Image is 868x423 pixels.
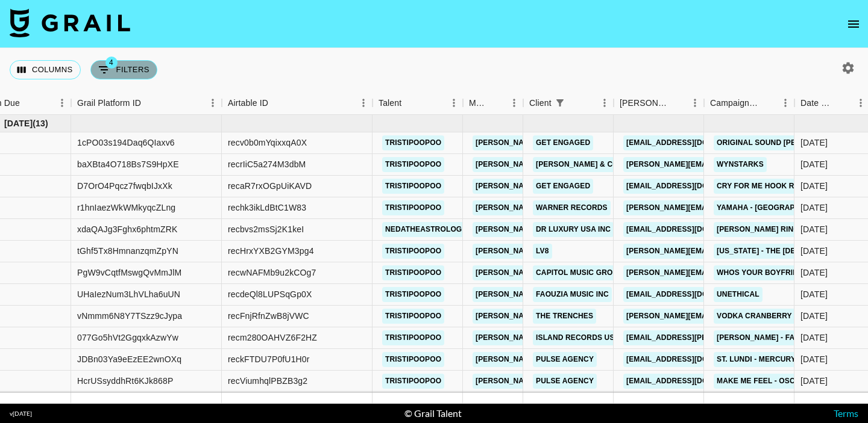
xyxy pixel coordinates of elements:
[71,91,222,115] div: Grail Platform ID
[800,332,828,344] div: 8/14/2025
[800,245,828,257] div: 8/14/2025
[401,94,418,111] button: Sort
[623,135,758,150] a: [EMAIL_ADDRESS][DOMAIN_NAME]
[533,352,597,367] a: Pulse Agency
[714,287,763,302] a: Unethical
[714,374,834,389] a: Make Me Feel - oscar med k
[77,158,179,170] div: baXBta4O718Bs7S9HpXE
[714,309,863,324] a: Vodka Cranberry - [PERSON_NAME]
[835,94,852,111] button: Sort
[473,244,731,259] a: [PERSON_NAME][EMAIL_ADDRESS][PERSON_NAME][DOMAIN_NAME]
[669,94,686,111] button: Sort
[552,94,568,111] button: Show filters
[714,157,767,172] a: wynstarks
[533,265,626,280] a: Capitol Music Group
[77,353,181,365] div: JDBn03Ya9eEzEE2wnOXq
[228,310,309,322] div: recFnjRfnZwB8jVWC
[568,94,585,111] button: Sort
[488,94,505,111] button: Sort
[77,375,173,387] div: HcrUSsyddhRt6KJk868P
[623,179,758,194] a: [EMAIL_ADDRESS][DOMAIN_NAME]
[473,179,731,194] a: [PERSON_NAME][EMAIL_ADDRESS][PERSON_NAME][DOMAIN_NAME]
[623,222,758,237] a: [EMAIL_ADDRESS][DOMAIN_NAME]
[800,202,828,214] div: 8/19/2025
[77,245,178,257] div: tGhf5Tx8HmnanzqmZpYN
[800,137,828,149] div: 8/4/2025
[473,352,731,367] a: [PERSON_NAME][EMAIL_ADDRESS][PERSON_NAME][DOMAIN_NAME]
[77,267,181,279] div: PgW9vCqtfMswgQvMmJlM
[623,265,820,280] a: [PERSON_NAME][EMAIL_ADDRESS][DOMAIN_NAME]
[620,91,669,115] div: [PERSON_NAME]
[714,352,799,367] a: St. Lundi - Mercury
[533,135,593,150] a: Get Engaged
[800,223,828,235] div: 8/14/2025
[623,330,820,345] a: [EMAIL_ADDRESS][PERSON_NAME][DOMAIN_NAME]
[228,180,312,192] div: recaR7rxOGpUiKAVD
[529,91,552,115] div: Client
[228,267,316,279] div: recwNAFMb9u2kCOg7
[228,332,317,344] div: recm280OAHVZ6F2HZ
[382,330,444,345] a: tristipoopoo
[596,94,614,112] button: Menu
[77,223,177,235] div: xdaQAJg3Fghx6phtmZRK
[841,12,866,36] button: open drawer
[533,374,597,389] a: Pulse Agency
[473,287,731,302] a: [PERSON_NAME][EMAIL_ADDRESS][PERSON_NAME][DOMAIN_NAME]
[379,91,401,115] div: Talent
[623,374,758,389] a: [EMAIL_ADDRESS][DOMAIN_NAME]
[533,222,614,237] a: DR LUXURY USA INC
[4,117,33,129] span: [DATE]
[533,179,593,194] a: Get Engaged
[623,287,758,302] a: [EMAIL_ADDRESS][DOMAIN_NAME]
[10,8,130,37] img: Grail Talent
[228,288,312,300] div: recdeQl8LUPSqGp0X
[77,310,182,322] div: vNmmm6N8Y7TSzz9cJypa
[53,94,71,112] button: Menu
[800,267,828,279] div: 8/11/2025
[105,57,118,69] span: 4
[382,287,444,302] a: tristipoopoo
[382,222,475,237] a: nedatheastrologer
[382,352,444,367] a: tristipoopoo
[228,223,304,235] div: recbvs2msSj2K1keI
[714,222,832,237] a: [PERSON_NAME] Ring x Neda
[228,245,314,257] div: recHrxYXB2GYM3pg4
[77,332,178,344] div: 077Go5hVt2GgqxkAzwYw
[714,200,837,215] a: Yamaha - [GEOGRAPHIC_DATA]
[623,309,820,324] a: [PERSON_NAME][EMAIL_ADDRESS][DOMAIN_NAME]
[800,91,835,115] div: Date Created
[222,91,373,115] div: Airtable ID
[77,288,180,300] div: UHaIezNum3LhVLha6uUN
[714,330,807,345] a: [PERSON_NAME] - Fast
[382,157,444,172] a: tristipoopoo
[90,60,157,79] button: Show filters
[523,91,614,115] div: Client
[382,265,444,280] a: tristipoopoo
[473,200,731,215] a: [PERSON_NAME][EMAIL_ADDRESS][PERSON_NAME][DOMAIN_NAME]
[77,137,175,149] div: 1cPO03s194Daq6QIaxv6
[382,374,444,389] a: tristipoopoo
[800,288,828,300] div: 8/7/2025
[473,309,731,324] a: [PERSON_NAME][EMAIL_ADDRESS][PERSON_NAME][DOMAIN_NAME]
[800,375,828,387] div: 8/14/2025
[382,309,444,324] a: tristipoopoo
[382,135,444,150] a: tristipoopoo
[404,407,462,419] div: © Grail Talent
[800,310,828,322] div: 8/11/2025
[623,244,820,259] a: [PERSON_NAME][EMAIL_ADDRESS][DOMAIN_NAME]
[533,330,618,345] a: Island Records US
[20,94,37,111] button: Sort
[533,244,552,259] a: LV8
[228,158,306,170] div: recrIiC5a274M3dbM
[33,117,48,129] span: ( 13 )
[710,91,759,115] div: Campaign (Type)
[686,94,704,112] button: Menu
[473,374,731,389] a: [PERSON_NAME][EMAIL_ADDRESS][PERSON_NAME][DOMAIN_NAME]
[533,157,638,172] a: [PERSON_NAME] & Co LLC
[473,157,731,172] a: [PERSON_NAME][EMAIL_ADDRESS][PERSON_NAME][DOMAIN_NAME]
[382,200,444,215] a: tristipoopoo
[228,137,307,149] div: recv0b0mYqixxqA0X
[77,91,141,115] div: Grail Platform ID
[382,244,444,259] a: tristipoopoo
[533,200,611,215] a: Warner Records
